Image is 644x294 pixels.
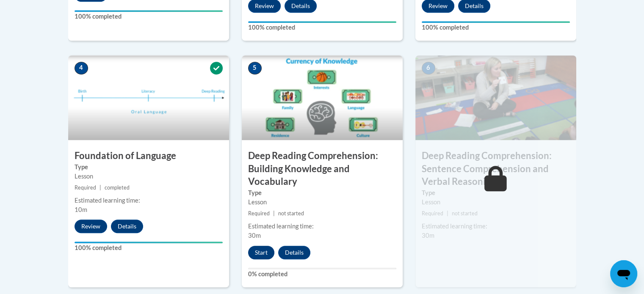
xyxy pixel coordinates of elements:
[68,55,229,140] img: Course Image
[75,242,223,243] div: Your progress
[422,188,570,198] label: Type
[75,162,223,172] label: Type
[68,149,229,162] h3: Foundation of Language
[248,210,270,217] span: Required
[278,246,310,259] button: Details
[278,210,304,217] span: not started
[75,196,223,205] div: Estimated learning time:
[248,269,396,279] label: 0% completed
[415,55,576,140] img: Course Image
[242,55,403,140] img: Course Image
[422,62,435,74] span: 6
[105,184,130,191] span: completed
[111,220,143,233] button: Details
[248,198,396,207] div: Lesson
[273,210,275,217] span: |
[75,172,223,181] div: Lesson
[248,62,262,74] span: 5
[447,210,448,217] span: |
[422,232,434,239] span: 30m
[422,21,570,23] div: Your progress
[452,210,478,217] span: not started
[415,149,576,188] h3: Deep Reading Comprehension: Sentence Comprehension and Verbal Reasoning
[242,149,403,188] h3: Deep Reading Comprehension: Building Knowledge and Vocabulary
[422,210,443,217] span: Required
[75,12,223,21] label: 100% completed
[75,184,96,191] span: Required
[248,232,261,239] span: 30m
[75,62,88,74] span: 4
[75,220,107,233] button: Review
[422,198,570,207] div: Lesson
[422,23,570,32] label: 100% completed
[248,21,396,23] div: Your progress
[248,222,396,231] div: Estimated learning time:
[75,206,87,213] span: 10m
[248,188,396,198] label: Type
[75,243,223,253] label: 100% completed
[100,184,101,191] span: |
[248,23,396,32] label: 100% completed
[610,260,637,287] iframe: Button to launch messaging window
[248,246,274,259] button: Start
[75,10,223,12] div: Your progress
[422,222,570,231] div: Estimated learning time:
